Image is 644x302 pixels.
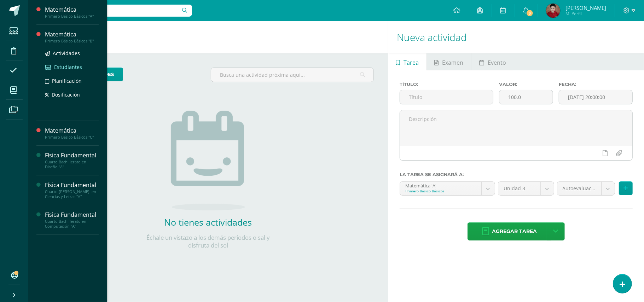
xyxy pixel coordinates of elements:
[488,54,506,71] span: Evento
[45,6,99,14] div: Matemática
[45,14,99,19] div: Primero Básico Básicos "A"
[37,21,379,53] h1: Actividades
[442,54,464,71] span: Examen
[400,82,493,87] label: Título:
[45,6,99,19] a: MatemáticaPrimero Básico Básicos "A"
[45,211,99,219] div: Física Fundamental
[45,30,99,43] a: MatemáticaPrimero Básico Básicos "B"
[53,50,80,57] span: Actividades
[559,90,632,104] input: Fecha de entrega
[45,181,99,189] div: Física Fundamental
[400,90,493,104] input: Título
[388,53,427,70] a: Tarea
[137,216,279,228] h2: No tienes actividades
[504,182,535,195] span: Unidad 3
[427,53,471,70] a: Examen
[45,49,99,57] a: Actividades
[565,4,606,11] span: [PERSON_NAME]
[400,182,495,195] a: Matemática 'A'Primero Básico Básicos
[45,127,99,140] a: MatemáticaPrimero Básico Básicos "C"
[404,54,419,71] span: Tarea
[563,182,596,195] span: Autoevaluación (3.0%)
[45,151,99,169] a: Física FundamentalCuarto Bachillerato en Diseño "A"
[45,219,99,229] div: Cuarto Bachillerato en Computación "A"
[559,82,633,87] label: Fecha:
[498,182,554,195] a: Unidad 3
[54,64,82,70] span: Estudiantes
[45,77,99,85] a: Planificación
[397,21,636,53] h1: Nueva actividad
[45,127,99,135] div: Matemática
[33,5,192,17] input: Busca un usuario...
[526,9,534,17] span: 3
[45,181,99,199] a: Física FundamentalCuarto [PERSON_NAME]. en Ciencias y Letras "A"
[405,182,476,188] div: Matemática 'A'
[499,90,553,104] input: Puntos máximos
[45,159,99,169] div: Cuarto Bachillerato en Diseño "A"
[471,53,514,70] a: Evento
[211,68,373,82] input: Busca una actividad próxima aquí...
[499,82,553,87] label: Valor:
[171,111,245,210] img: no_activities.png
[45,135,99,140] div: Primero Básico Básicos "C"
[400,172,633,177] label: La tarea se asignará a:
[52,91,80,98] span: Dosificación
[45,189,99,199] div: Cuarto [PERSON_NAME]. en Ciencias y Letras "A"
[557,182,615,195] a: Autoevaluación (3.0%)
[492,223,537,240] span: Agregar tarea
[565,11,606,17] span: Mi Perfil
[45,91,99,99] a: Dosificación
[137,234,279,249] p: Échale un vistazo a los demás períodos o sal y disfruta del sol
[45,39,99,43] div: Primero Básico Básicos "B"
[45,30,99,39] div: Matemática
[45,63,99,71] a: Estudiantes
[405,188,476,193] div: Primero Básico Básicos
[45,211,99,229] a: Física FundamentalCuarto Bachillerato en Computación "A"
[546,4,560,18] img: ab2d6c100016afff9ed89ba3528ecf10.png
[52,77,82,84] span: Planificación
[45,151,99,159] div: Física Fundamental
